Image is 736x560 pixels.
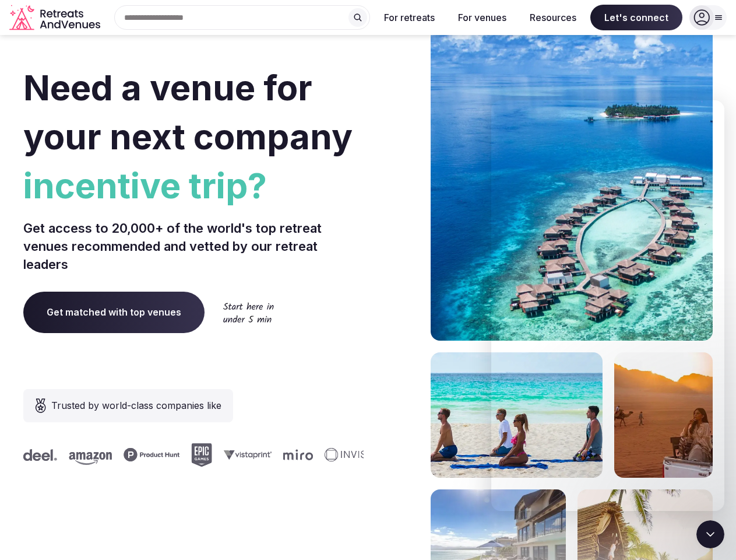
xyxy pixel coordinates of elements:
button: Resources [520,5,586,30]
button: For retreats [375,5,444,30]
svg: Vistaprint company logo [223,450,270,460]
span: Let's connect [590,5,682,30]
a: Visit the homepage [9,5,103,31]
svg: Miro company logo [282,449,312,460]
svg: Invisible company logo [323,448,388,462]
button: For venues [449,5,516,30]
a: Get matched with top venues [23,292,205,332]
svg: Deel company logo [22,449,56,461]
span: Need a venue for your next company [23,66,353,157]
iframe: Intercom live chat [696,520,724,548]
svg: Epic Games company logo [190,443,211,467]
span: Trusted by world-class companies like [51,398,221,412]
img: yoga on tropical beach [431,352,603,478]
p: Get access to 20,000+ of the world's top retreat venues recommended and vetted by our retreat lea... [23,219,364,273]
svg: Retreats and Venues company logo [9,5,103,31]
img: Start here in under 5 min [223,302,274,323]
iframe: Intercom live chat [491,100,724,511]
span: incentive trip? [23,161,364,210]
